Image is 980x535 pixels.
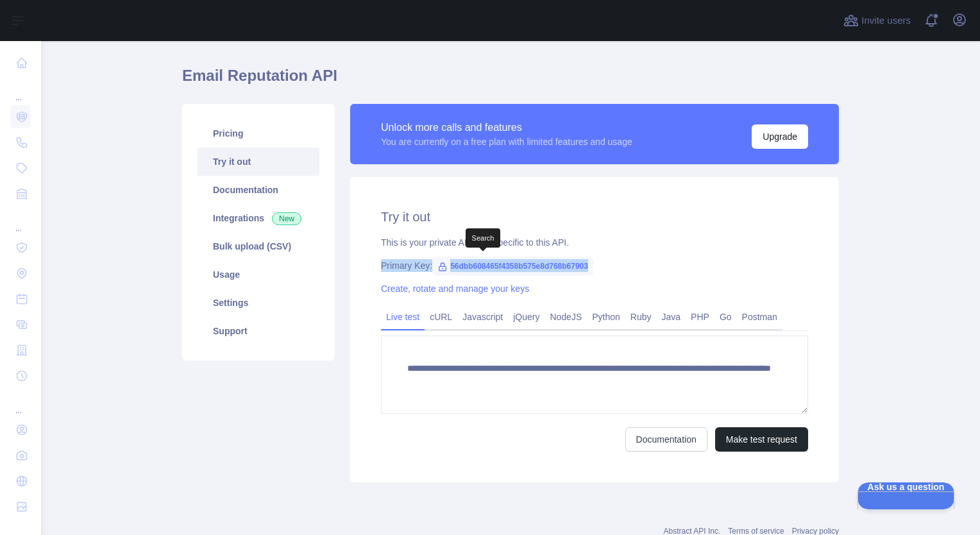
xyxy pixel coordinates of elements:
a: PHP [686,307,714,327]
div: You are currently on a free plan with limited features and usage [381,135,632,148]
a: Bulk upload (CSV) [198,232,319,260]
a: cURL [425,307,457,327]
a: Support [198,317,319,345]
h2: Try it out [381,208,808,226]
a: Go [714,307,737,327]
a: Documentation [625,427,707,452]
span: 56dbb608465f4358b575e8d768b67903 [432,257,593,276]
a: Javascript [457,307,508,327]
button: Upgrade [752,124,808,149]
a: Documentation [198,176,319,204]
a: jQuery [508,307,545,327]
div: Unlock more calls and features [381,120,632,135]
span: New [272,212,301,225]
a: Pricing [198,119,319,148]
a: Create, rotate and manage your keys [381,284,529,294]
a: Usage [198,260,319,289]
a: Integrations New [198,204,319,232]
h1: Email Reputation API [182,65,839,96]
a: Live test [381,307,425,327]
div: Search [467,230,500,247]
div: Primary Key: [381,259,808,272]
span: Invite users [861,13,911,28]
div: ... [10,208,31,234]
div: ... [10,77,31,103]
a: Java [657,307,686,327]
a: Python [587,307,625,327]
iframe: Help Scout Beacon - Open [857,482,954,509]
div: ... [10,390,31,416]
a: Postman [737,307,782,327]
a: Settings [198,289,319,317]
button: Make test request [715,427,808,452]
a: NodeJS [545,307,587,327]
button: Invite users [841,10,913,31]
a: Try it out [198,148,319,176]
a: Ruby [625,307,657,327]
div: This is your private API key, specific to this API. [381,236,808,249]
